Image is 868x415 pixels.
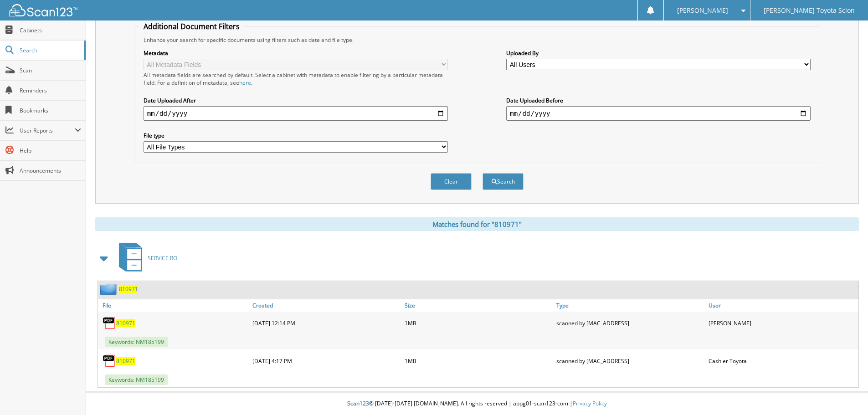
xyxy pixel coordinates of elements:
span: Keywords: NM185199 [105,374,168,385]
div: 1MB [402,352,555,370]
div: scanned by [MAC_ADDRESS] [554,352,706,370]
iframe: Chat Widget [822,371,868,415]
span: [PERSON_NAME] Toyota Scion [764,8,855,13]
label: Date Uploaded After [144,97,448,104]
span: [PERSON_NAME] [677,8,728,13]
img: folder2.png [100,283,119,295]
input: end [506,106,811,121]
span: Reminders [20,87,81,94]
span: Bookmarks [20,107,81,114]
span: Keywords: NM185199 [105,337,168,347]
a: 810971 [119,285,138,293]
img: scan123-logo-white.svg [9,4,77,16]
div: All metadata fields are searched by default. Select a cabinet with metadata to enable filtering b... [144,71,448,87]
div: Enhance your search for specific documents using filters such as date and file type. [139,36,815,44]
a: Created [250,299,402,312]
label: Metadata [144,49,448,57]
span: Help [20,147,81,154]
span: Scan123 [347,400,369,407]
legend: Additional Document Filters [139,21,244,31]
div: 1MB [402,314,555,332]
span: Cabinets [20,26,81,34]
a: User [706,299,858,312]
a: Size [402,299,555,312]
div: © [DATE]-[DATE] [DOMAIN_NAME]. All rights reserved | appg01-scan123-com | [86,393,868,415]
span: User Reports [20,127,75,134]
label: File type [144,132,448,139]
div: [DATE] 12:14 PM [250,314,402,332]
a: 810971 [116,357,135,365]
img: PDF.png [103,316,116,330]
label: Uploaded By [506,49,811,57]
label: Date Uploaded Before [506,97,811,104]
div: [PERSON_NAME] [706,314,858,332]
div: Matches found for "810971" [95,217,859,231]
button: Search [483,173,524,190]
div: [DATE] 4:17 PM [250,352,402,370]
button: Clear [431,173,472,190]
span: Search [20,46,80,54]
a: here [239,79,251,87]
span: Scan [20,67,81,74]
a: 810971 [116,319,135,327]
a: File [98,299,250,312]
a: SERVICE RO [113,240,177,276]
span: Announcements [20,167,81,174]
a: Type [554,299,706,312]
span: SERVICE RO [148,254,177,262]
img: PDF.png [103,354,116,368]
input: start [144,106,448,121]
div: Cashier Toyota [706,352,858,370]
a: Privacy Policy [573,400,607,407]
div: scanned by [MAC_ADDRESS] [554,314,706,332]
